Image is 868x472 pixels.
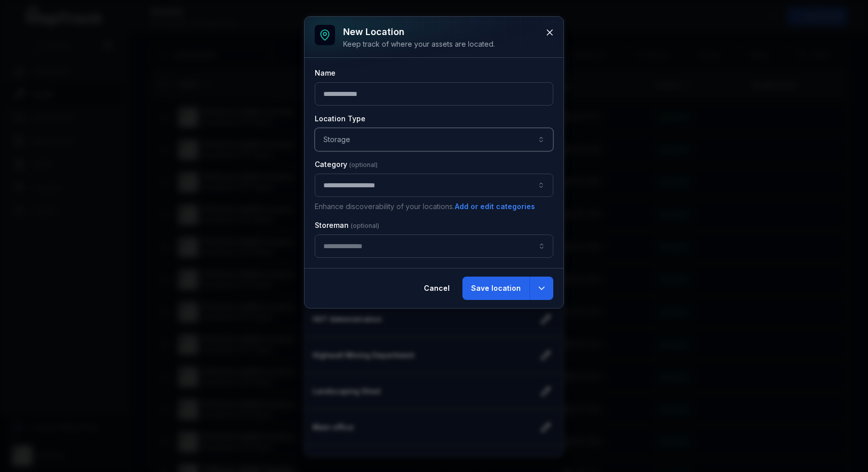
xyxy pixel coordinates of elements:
[315,220,379,230] label: Storeman
[315,201,553,212] p: Enhance discoverability of your locations.
[343,39,495,49] div: Keep track of where your assets are located.
[343,25,495,39] h3: New location
[315,68,336,78] label: Name
[454,201,536,212] button: Add or edit categories
[315,114,365,124] label: Location Type
[315,159,378,170] label: Category
[415,277,458,300] button: Cancel
[315,128,553,151] button: Storage
[315,234,553,258] input: location-add:cf[84144235-a180-4c39-8314-7ec9bb4b7cac]-label
[462,277,529,300] button: Save location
